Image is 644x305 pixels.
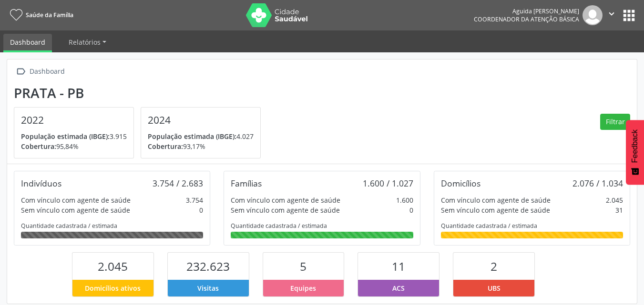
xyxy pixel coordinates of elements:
[441,195,551,205] div: Com vínculo com agente de saúde
[583,5,603,25] img: img
[626,120,644,185] button: Feedback - Mostrar pesquisa
[615,205,623,215] div: 31
[69,38,101,47] span: Relatórios
[631,129,639,163] span: Feedback
[363,178,413,188] div: 1.600 / 1.027
[409,205,413,215] div: 0
[21,195,131,205] div: Com vínculo com agente de saúde
[153,178,203,188] div: 3.754 / 2.683
[491,258,497,274] span: 2
[474,7,579,15] div: Aguida [PERSON_NAME]
[98,258,128,274] span: 2.045
[197,283,219,293] span: Visitas
[21,114,127,126] h4: 2022
[199,205,203,215] div: 0
[148,114,254,126] h4: 2024
[290,283,316,293] span: Equipes
[300,258,307,274] span: 5
[85,283,141,293] span: Domicílios ativos
[26,11,73,19] span: Saúde da Família
[21,205,130,215] div: Sem vínculo com agente de saúde
[441,222,623,230] div: Quantidade cadastrada / estimada
[606,195,623,205] div: 2.045
[21,222,203,230] div: Quantidade cadastrada / estimada
[231,178,262,188] div: Famílias
[231,222,413,230] div: Quantidade cadastrada / estimada
[600,114,630,130] button: Filtrar
[572,178,623,188] div: 2.076 / 1.034
[21,178,61,188] div: Indivíduos
[14,65,28,79] i: 
[21,142,56,151] span: Cobertura:
[148,142,183,151] span: Cobertura:
[231,205,340,215] div: Sem vínculo com agente de saúde
[21,131,127,141] p: 3.915
[231,195,340,205] div: Com vínculo com agente de saúde
[392,283,405,293] span: ACS
[603,5,621,25] button: 
[21,132,110,141] span: População estimada (IBGE):
[62,34,113,50] a: Relatórios
[392,258,405,274] span: 11
[441,205,550,215] div: Sem vínculo com agente de saúde
[396,195,413,205] div: 1.600
[474,15,579,23] span: Coordenador da Atenção Básica
[148,132,236,141] span: População estimada (IBGE):
[186,258,230,274] span: 232.623
[148,131,254,141] p: 4.027
[14,65,66,79] a:  Dashboard
[148,141,254,151] p: 93,17%
[14,85,267,101] div: Prata - PB
[3,34,52,52] a: Dashboard
[7,7,73,23] a: Saúde da Família
[488,283,501,293] span: UBS
[21,141,127,151] p: 95,84%
[186,195,203,205] div: 3.754
[441,178,480,188] div: Domicílios
[28,65,66,79] div: Dashboard
[606,9,617,19] i: 
[621,7,637,24] button: apps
